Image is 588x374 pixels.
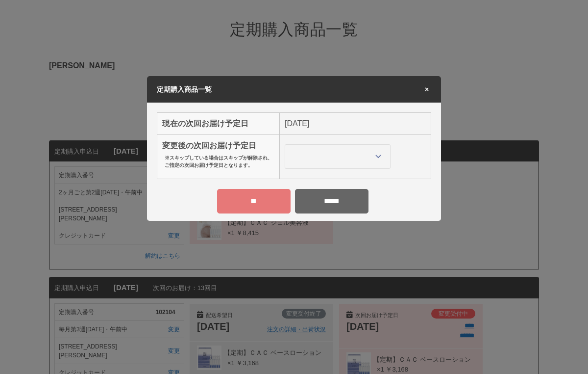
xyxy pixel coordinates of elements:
[157,112,280,134] th: 現在の次回お届け予定日
[422,86,431,93] span: ×
[280,112,431,134] td: [DATE]
[157,134,280,179] th: 変更後の次回お届け予定日
[157,85,212,93] span: 定期購入商品一覧
[165,154,274,169] p: ※スキップしている場合はスキップが解除され、ご指定の次回お届け予定日となります。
